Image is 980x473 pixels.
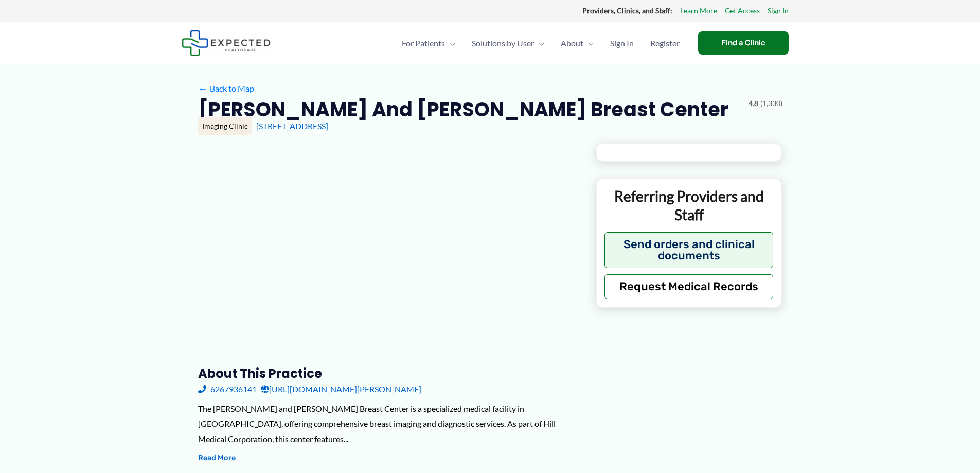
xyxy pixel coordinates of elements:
[394,25,464,61] a: For PatientsMenu Toggle
[402,25,445,61] span: For Patients
[602,25,642,61] a: Sign In
[604,274,774,299] button: Request Medical Records
[198,81,254,96] a: ←Back to Map
[198,365,579,381] h3: About this practice
[182,30,271,56] img: Expected Healthcare Logo - side, dark font, small
[768,4,789,17] a: Sign In
[583,25,594,61] span: Menu Toggle
[198,117,252,135] div: Imaging Clinic
[610,25,634,61] span: Sign In
[725,4,760,17] a: Get Access
[749,97,758,110] span: 4.8
[582,6,672,15] strong: Providers, Clinics, and Staff:
[472,25,534,61] span: Solutions by User
[642,25,688,61] a: Register
[261,381,421,397] a: [URL][DOMAIN_NAME][PERSON_NAME]
[760,97,782,110] span: (1,330)
[198,381,257,397] a: 6267936141
[698,31,789,55] a: Find a Clinic
[650,25,680,61] span: Register
[604,232,774,268] button: Send orders and clinical documents
[553,25,602,61] a: AboutMenu Toggle
[604,187,774,224] p: Referring Providers and Staff
[198,452,236,464] button: Read More
[394,25,688,61] nav: Primary Site Navigation
[534,25,544,61] span: Menu Toggle
[198,401,579,447] div: The [PERSON_NAME] and [PERSON_NAME] Breast Center is a specialized medical facility in [GEOGRAPHI...
[198,97,728,122] h2: [PERSON_NAME] and [PERSON_NAME] Breast Center
[445,25,455,61] span: Menu Toggle
[561,25,583,61] span: About
[464,25,553,61] a: Solutions by UserMenu Toggle
[256,121,328,131] a: [STREET_ADDRESS]
[680,4,717,17] a: Learn More
[198,83,208,93] span: ←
